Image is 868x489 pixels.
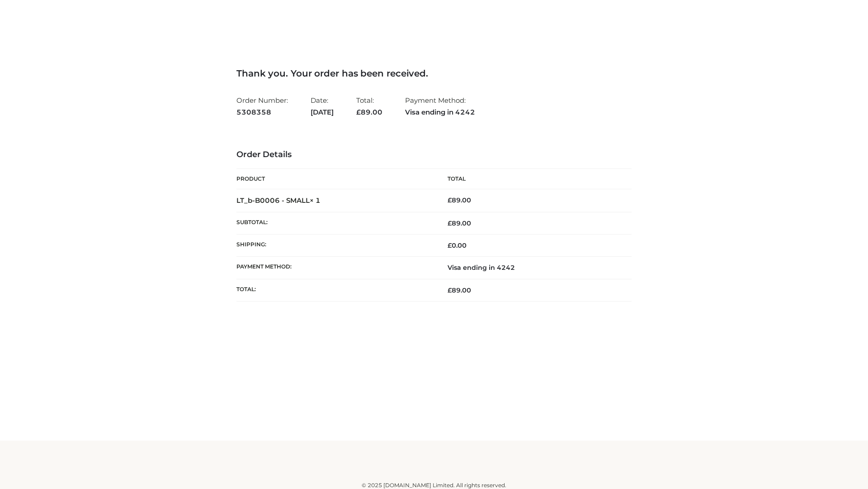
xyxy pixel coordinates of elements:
li: Payment Method: [405,92,475,120]
th: Total [434,169,632,189]
th: Subtotal: [236,212,434,234]
span: £ [356,108,361,116]
span: £ [448,196,452,204]
td: Visa ending in 4242 [434,257,632,279]
span: £ [448,241,452,249]
li: Order Number: [236,92,288,120]
span: 89.00 [356,108,382,116]
strong: × 1 [310,196,321,205]
th: Total: [236,279,434,301]
span: 89.00 [448,219,471,227]
li: Date: [311,92,334,120]
h3: Thank you. Your order has been received. [236,68,632,79]
bdi: 0.00 [448,241,467,249]
strong: [DATE] [311,106,334,118]
li: Total: [356,92,382,120]
span: 89.00 [448,286,471,294]
h3: Order Details [236,150,632,160]
span: £ [448,219,452,227]
bdi: 89.00 [448,196,471,204]
strong: 5308358 [236,106,288,118]
th: Product [236,169,434,189]
span: £ [448,286,452,294]
strong: Visa ending in 4242 [405,106,475,118]
th: Shipping: [236,235,434,257]
strong: LT_b-B0006 - SMALL [236,196,321,205]
th: Payment method: [236,257,434,279]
